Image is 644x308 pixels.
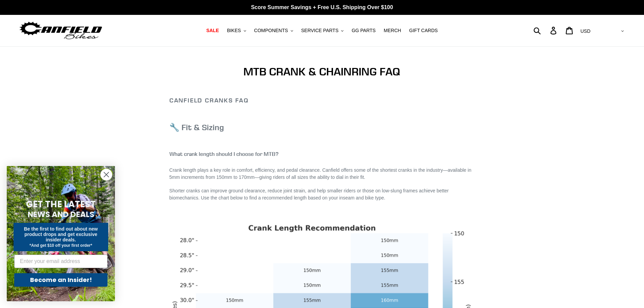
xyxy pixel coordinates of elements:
span: GIFT CARDS [409,28,438,33]
h4: What crank length should I choose for MTB? [169,151,475,157]
a: GIFT CARDS [406,26,441,35]
button: COMPONENTS [251,26,296,35]
a: GG PARTS [348,26,379,35]
input: Search [537,23,554,38]
span: *And get $10 off your first order* [29,243,92,248]
span: SALE [206,28,219,33]
a: MERCH [380,26,404,35]
span: GET THE LATEST [26,198,96,210]
button: Close dialog [100,169,112,181]
span: GG PARTS [352,28,376,33]
span: MERCH [384,28,401,33]
h1: MTB CRANK & CHAINRING FAQ [169,65,475,78]
span: COMPONENTS [254,28,288,33]
span: NEWS AND DEALS [28,209,94,220]
img: Canfield Bikes [19,20,103,41]
span: Be the first to find out about new product drops and get exclusive insider deals. [24,226,98,242]
button: SERVICE PARTS [298,26,347,35]
input: Enter your email address [14,255,108,268]
button: BIKES [223,26,249,35]
a: SALE [203,26,222,35]
p: Crank length plays a key role in comfort, efficiency, and pedal clearance. Canfield offers some o... [169,167,475,181]
span: BIKES [227,28,241,33]
p: Shorter cranks can improve ground clearance, reduce joint strain, and help smaller riders or thos... [169,187,475,202]
h2: Canfield Cranks FAQ [169,97,475,104]
span: SERVICE PARTS [301,28,338,33]
button: Become an Insider! [14,273,108,287]
h3: 🔧 Fit & Sizing [169,122,475,132]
